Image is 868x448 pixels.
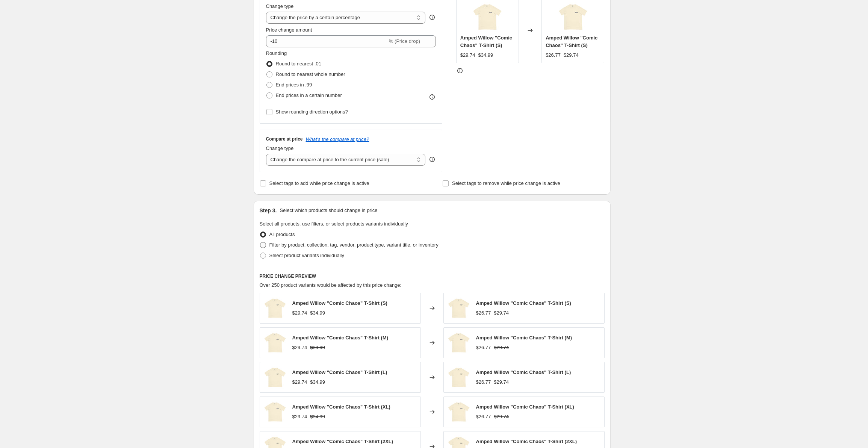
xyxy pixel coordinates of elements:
[494,378,509,386] strike: $29.74
[448,401,470,423] img: unisex-garment-dyed-heavyweight-t-shirt-ivory-front-674a007c89353_80x.jpg
[546,35,597,48] span: Amped Willow "Comic Chaos" T-Shirt (S)
[276,61,321,67] span: Round to nearest .01
[264,331,286,354] img: unisex-garment-dyed-heavyweight-t-shirt-ivory-front-674a007c89353_80x.jpg
[476,413,491,421] div: $26.77
[472,2,502,32] img: unisex-garment-dyed-heavyweight-t-shirt-ivory-front-674a007c89353_80x.jpg
[266,50,287,56] span: Rounding
[266,35,387,47] input: -15
[269,232,295,237] span: All products
[266,145,294,151] span: Change type
[448,366,470,389] img: unisex-garment-dyed-heavyweight-t-shirt-ivory-front-674a007c89353_80x.jpg
[306,136,369,142] button: What's the compare at price?
[292,300,387,306] span: Amped Willow "Comic Chaos" T-Shirt (S)
[266,136,303,142] h3: Compare at price
[264,297,286,319] img: unisex-garment-dyed-heavyweight-t-shirt-ivory-front-674a007c89353_80x.jpg
[310,413,325,421] strike: $34.99
[478,51,493,59] strike: $34.99
[292,309,307,317] div: $29.74
[476,378,491,386] div: $26.77
[292,378,307,386] div: $29.74
[292,344,307,351] div: $29.74
[460,51,475,59] div: $29.74
[428,156,436,163] div: help
[476,309,491,317] div: $26.77
[269,242,439,248] span: Filter by product, collection, tag, vendor, product type, variant title, or inventory
[264,366,286,389] img: unisex-garment-dyed-heavyweight-t-shirt-ivory-front-674a007c89353_80x.jpg
[476,344,491,351] div: $26.77
[276,92,342,98] span: End prices in a certain number
[558,2,588,32] img: unisex-garment-dyed-heavyweight-t-shirt-ivory-front-674a007c89353_80x.jpg
[460,35,512,48] span: Amped Willow "Comic Chaos" T-Shirt (S)
[448,331,470,354] img: unisex-garment-dyed-heavyweight-t-shirt-ivory-front-674a007c89353_80x.jpg
[494,344,509,351] strike: $29.74
[292,369,387,375] span: Amped Willow "Comic Chaos" T-Shirt (L)
[564,51,579,59] strike: $29.74
[280,207,377,214] p: Select which products should change in price
[494,309,509,317] strike: $29.74
[269,180,369,186] span: Select tags to add while price change is active
[260,282,402,288] span: Over 250 product variants would be affected by this price change:
[546,51,561,59] div: $26.77
[310,344,325,351] strike: $34.99
[276,82,312,88] span: End prices in .99
[292,413,307,421] div: $29.74
[428,14,436,21] div: help
[452,180,560,186] span: Select tags to remove while price change is active
[292,335,389,341] span: Amped Willow "Comic Chaos" T-Shirt (M)
[260,207,277,214] h2: Step 3.
[260,221,408,227] span: Select all products, use filters, or select products variants individually
[292,404,390,410] span: Amped Willow "Comic Chaos" T-Shirt (XL)
[264,401,286,423] img: unisex-garment-dyed-heavyweight-t-shirt-ivory-front-674a007c89353_80x.jpg
[476,300,571,306] span: Amped Willow "Comic Chaos" T-Shirt (S)
[389,38,420,44] span: % (Price drop)
[266,27,312,33] span: Price change amount
[494,413,509,421] strike: $29.74
[476,335,572,341] span: Amped Willow "Comic Chaos" T-Shirt (M)
[310,378,325,386] strike: $34.99
[269,253,344,258] span: Select product variants individually
[276,109,348,115] span: Show rounding direction options?
[266,3,294,9] span: Change type
[448,297,470,319] img: unisex-garment-dyed-heavyweight-t-shirt-ivory-front-674a007c89353_80x.jpg
[476,439,577,444] span: Amped Willow "Comic Chaos" T-Shirt (2XL)
[476,369,571,375] span: Amped Willow "Comic Chaos" T-Shirt (L)
[476,404,574,410] span: Amped Willow "Comic Chaos" T-Shirt (XL)
[310,309,325,317] strike: $34.99
[276,71,345,77] span: Round to nearest whole number
[260,273,605,279] h6: PRICE CHANGE PREVIEW
[292,439,393,444] span: Amped Willow "Comic Chaos" T-Shirt (2XL)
